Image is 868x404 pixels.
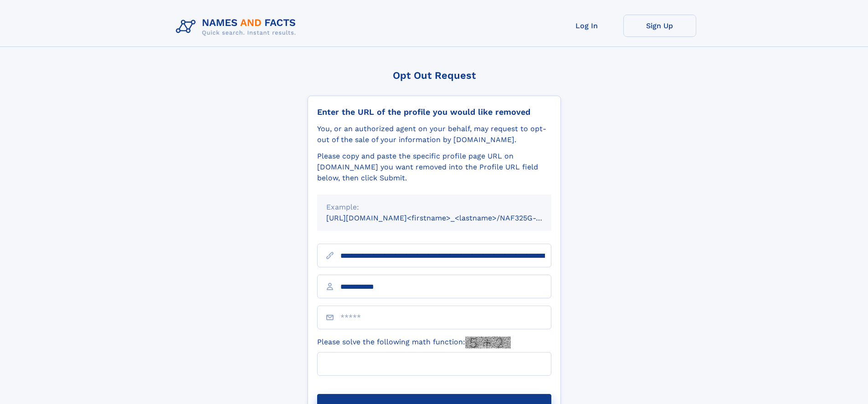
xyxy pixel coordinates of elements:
a: Sign Up [623,15,696,37]
img: Logo Names and Facts [172,15,303,39]
div: Please copy and paste the specific profile page URL on [DOMAIN_NAME] you want removed into the Pr... [317,151,551,184]
label: Please solve the following math function: [317,337,511,348]
small: [URL][DOMAIN_NAME]<firstname>_<lastname>/NAF325G-xxxxxxxx [326,214,569,222]
div: Opt Out Request [308,70,561,81]
div: You, or an authorized agent on your behalf, may request to opt-out of the sale of your informatio... [317,123,551,145]
div: Enter the URL of the profile you would like removed [317,107,551,117]
div: Example: [326,202,542,213]
a: Log In [550,15,623,37]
